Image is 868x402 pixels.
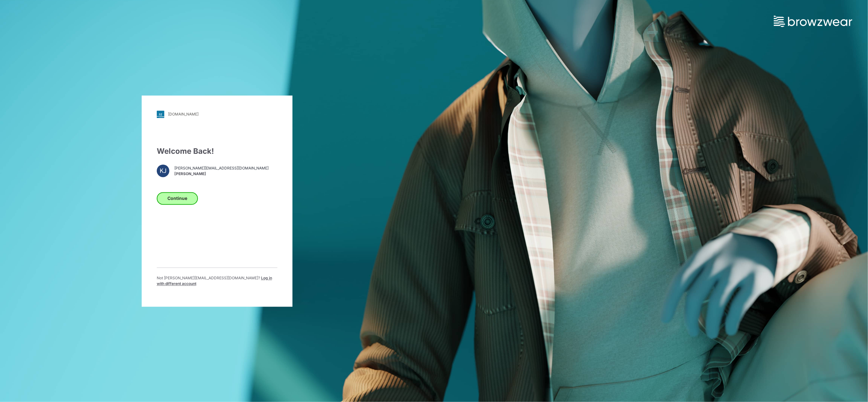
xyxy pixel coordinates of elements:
[157,110,164,118] img: stylezone-logo.562084cfcfab977791bfbf7441f1a819.svg
[157,110,277,118] a: [DOMAIN_NAME]
[157,164,169,177] div: KJ
[157,192,198,205] button: Continue
[157,146,277,157] div: Welcome Back!
[168,112,199,117] div: [DOMAIN_NAME]
[157,275,277,287] p: Not [PERSON_NAME][EMAIL_ADDRESS][DOMAIN_NAME] ?
[174,166,269,171] span: [PERSON_NAME][EMAIL_ADDRESS][DOMAIN_NAME]
[174,171,269,177] span: [PERSON_NAME]
[774,16,852,27] img: browzwear-logo.e42bd6dac1945053ebaf764b6aa21510.svg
